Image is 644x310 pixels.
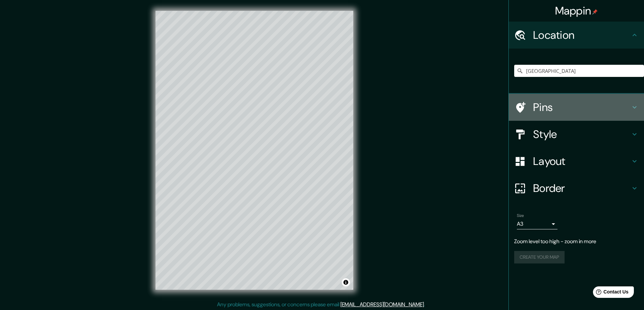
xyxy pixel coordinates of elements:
[555,4,598,18] h4: Mappin
[509,175,644,202] div: Border
[509,121,644,148] div: Style
[533,128,630,141] h4: Style
[533,181,630,195] h4: Border
[592,9,598,15] img: pin-icon.png
[533,154,630,168] h4: Layout
[533,28,630,42] h4: Location
[509,22,644,49] div: Location
[217,301,425,309] p: Any problems, suggestions, or concerns please email .
[517,213,524,219] label: Size
[514,237,639,246] p: Zoom level too high - zoom in more
[517,219,557,229] div: A3
[514,65,644,77] input: Pick your city or area
[533,101,630,114] h4: Pins
[584,284,637,303] iframe: Help widget launcher
[425,301,426,309] div: .
[340,301,424,308] a: [EMAIL_ADDRESS][DOMAIN_NAME]
[342,278,350,286] button: Toggle attribution
[509,94,644,121] div: Pins
[509,148,644,175] div: Layout
[426,301,427,309] div: .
